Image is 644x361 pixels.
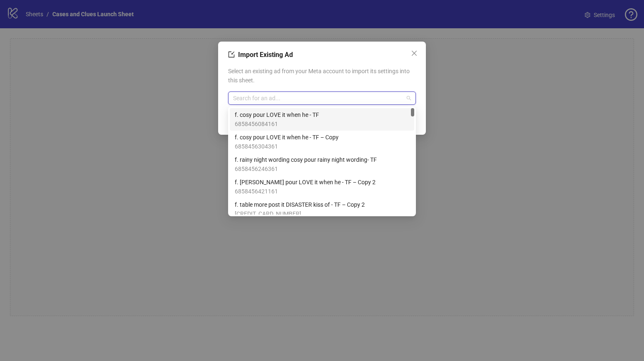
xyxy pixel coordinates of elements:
[235,133,339,142] span: f. cosy pour LOVE it when he - TF – Copy
[235,178,376,187] span: f. [PERSON_NAME] pour LOVE it when he - TF – Copy 2
[238,51,293,59] span: Import Existing Ad
[235,110,319,119] span: f. cosy pour LOVE it when he - TF
[228,51,235,58] span: import
[235,187,376,196] span: 6858456421161
[411,50,418,57] span: close
[235,209,365,218] span: [CREDIT_CARD_NUMBER]
[230,176,414,198] div: f. lizzie cosy pour LOVE it when he - TF – Copy 2
[228,67,416,85] span: Select an existing ad from your Meta account to import its settings into this sheet.
[235,164,377,173] span: 6858456246361
[230,108,414,131] div: f. cosy pour LOVE it when he - TF
[235,155,377,164] span: f. rainy night wording cosy pour rainy night wording- TF
[235,142,339,151] span: 6858456304361
[235,200,365,209] span: f. table more post it DISASTER kiss of - TF – Copy 2
[230,131,414,153] div: f. cosy pour LOVE it when he - TF – Copy
[230,198,414,220] div: f. table more post it DISASTER kiss of - TF – Copy 2
[235,119,319,129] span: 6858456084161
[230,153,414,176] div: f. rainy night wording cosy pour rainy night wording- TF
[408,47,421,60] button: Close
